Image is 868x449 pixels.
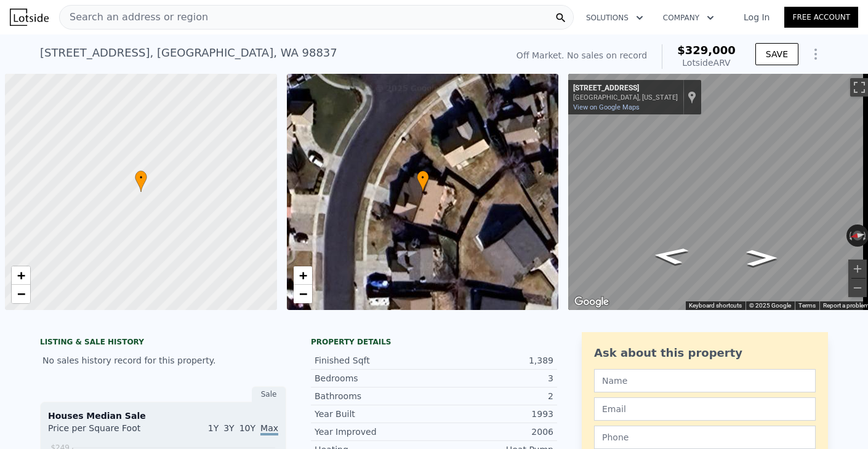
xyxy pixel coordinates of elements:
a: Terms (opens in new tab) [798,302,816,309]
div: [GEOGRAPHIC_DATA], [US_STATE] [573,93,678,101]
div: Year Improved [315,426,434,438]
path: Go South, E Tanglewood Dr [733,246,790,270]
div: No sales history record for this property. [40,349,286,372]
span: 1Y [208,423,219,433]
span: − [299,286,307,301]
div: Lotside ARV [677,57,736,69]
span: − [17,286,25,301]
path: Go North, E Tanglewood Dr [637,243,704,269]
div: 2 [434,390,553,402]
div: Bathrooms [315,390,434,402]
div: Ask about this property [594,344,816,362]
img: Lotside [10,9,49,26]
img: Google [571,294,612,310]
button: Zoom out [848,279,867,297]
span: $329,000 [677,44,736,57]
div: Property details [311,337,557,347]
button: Rotate counterclockwise [846,224,853,247]
div: 1,389 [434,354,553,367]
div: Price per Square Foot [48,422,163,442]
button: Company [653,7,724,29]
button: Solutions [576,7,653,29]
div: Off Market. No sales on record [516,49,647,62]
div: Sale [252,386,286,402]
a: Zoom in [12,266,30,285]
a: Zoom out [294,285,312,303]
input: Email [594,397,816,421]
button: Show Options [803,42,828,66]
span: + [299,268,307,283]
a: Log In [729,11,784,23]
div: Bedrooms [315,372,434,384]
a: Open this area in Google Maps (opens a new window) [571,294,612,310]
a: Zoom in [294,266,312,285]
button: Keyboard shortcuts [689,301,742,310]
span: Max [260,423,278,435]
div: Finished Sqft [315,354,434,367]
div: Houses Median Sale [48,410,278,422]
input: Phone [594,426,816,449]
a: Zoom out [12,285,30,303]
span: 3Y [223,423,234,433]
button: Zoom in [848,260,867,278]
div: [STREET_ADDRESS] [573,84,678,93]
span: + [17,268,25,283]
div: 2006 [434,426,553,438]
span: 10Y [239,423,255,433]
div: • [417,170,429,192]
a: Show location on map [688,90,696,104]
button: SAVE [755,43,798,65]
div: 1993 [434,408,553,420]
div: • [135,170,147,192]
span: • [417,172,429,183]
div: 3 [434,372,553,384]
a: Free Account [784,7,858,28]
div: Year Built [315,408,434,420]
span: Search an address or region [60,10,208,25]
div: [STREET_ADDRESS] , [GEOGRAPHIC_DATA] , WA 98837 [40,44,337,62]
span: © 2025 Google [749,302,791,309]
div: LISTING & SALE HISTORY [40,337,286,349]
a: View on Google Maps [573,103,640,111]
input: Name [594,369,816,392]
span: • [135,172,147,183]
